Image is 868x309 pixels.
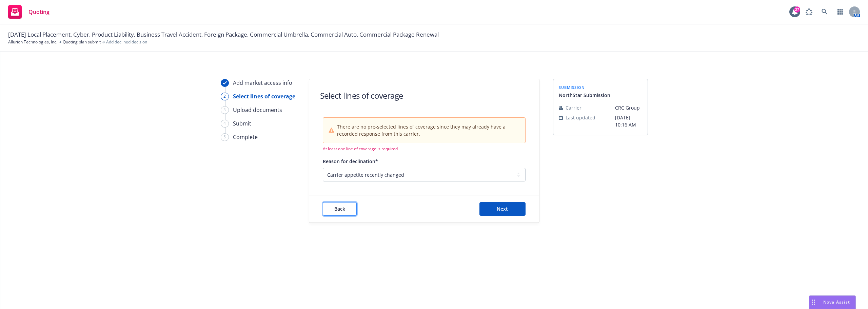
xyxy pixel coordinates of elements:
div: 2 [221,93,229,100]
div: Select lines of coverage [233,92,295,100]
span: Reason for declination* [323,158,378,165]
a: Quoting plan submit [63,39,101,45]
h1: Select lines of coverage [320,90,403,101]
span: There are no pre-selected lines of coverage since they may already have a recorded response from ... [337,123,519,137]
div: 5 [221,133,229,141]
span: Back [334,206,345,212]
button: Next [479,202,526,216]
span: [DATE] Local Placement, Cyber, Product Liability, Business Travel Accident, Foreign Package, Comm... [8,30,439,39]
a: Switch app [833,5,847,19]
div: 3 [221,106,229,114]
a: Quoting [5,2,52,21]
span: Quoting [28,9,50,15]
span: CRC Group [615,104,642,111]
div: Drag to move [809,296,818,309]
div: Upload documents [233,106,282,114]
a: Search [818,5,831,19]
span: At least one line of coverage is required [323,146,526,152]
div: 4 [221,120,229,128]
span: Nova Assist [823,299,850,305]
button: Nova Assist [809,295,856,309]
span: Carrier [566,104,581,111]
div: Submit [233,119,251,128]
a: Allurion Technologies, Inc. [8,39,57,45]
div: Complete [233,133,258,141]
button: Back [323,202,357,216]
a: Report a Bug [802,5,816,19]
span: Last updated [566,114,595,121]
div: 27 [794,6,800,13]
span: [DATE] 10:16 AM [615,114,642,128]
span: NorthStar Submission [559,92,610,99]
span: submission [559,84,610,90]
span: Next [497,206,508,212]
span: Add declined decision [106,39,147,45]
div: Add market access info [233,79,292,87]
